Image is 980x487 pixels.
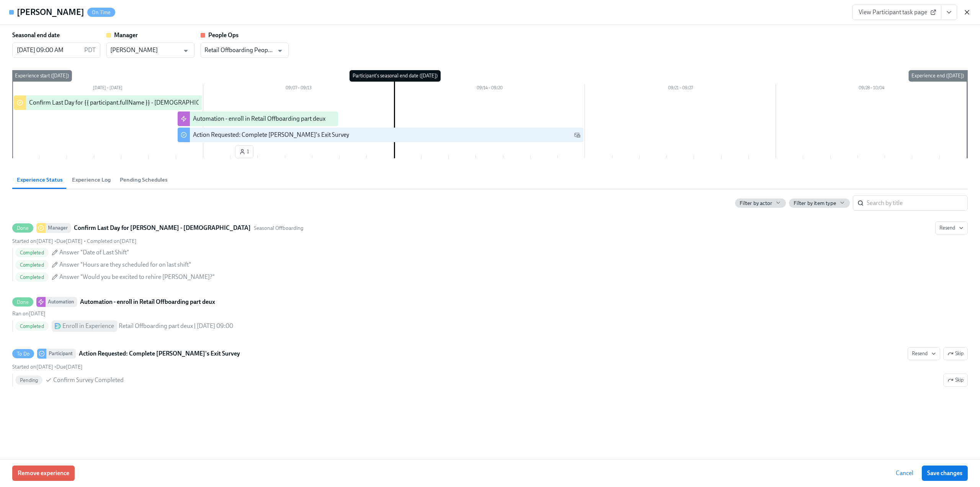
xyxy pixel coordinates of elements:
button: Cancel [890,466,919,481]
span: Sunday, August 31st 2025, 9:01 am [12,238,53,244]
strong: Action Requested: Complete [PERSON_NAME]'s Exit Survey [79,349,240,358]
div: [DATE] – [DATE] [12,84,203,94]
div: Confirm Last Day for {{ participant.fullName }} - [DEMOGRAPHIC_DATA] [29,98,219,107]
span: Completed on [DATE] [87,238,137,244]
span: Filter by actor [740,200,772,207]
button: Filter by actor [735,198,786,208]
button: Filter by item type [789,198,850,208]
span: Answer "Date of Last Shift" [59,248,129,257]
div: Action Requested: Complete [PERSON_NAME]'s Exit Survey [193,131,349,139]
label: Seasonal end date [12,31,60,39]
span: Resend [939,224,964,232]
span: Experience Status [17,175,63,184]
button: To DoParticipantAction Requested: Complete [PERSON_NAME]'s Exit SurveyResendSkipStarted on[DATE] ... [943,374,968,387]
span: Done [12,299,33,305]
span: Confirm Survey Completed [53,376,124,384]
span: Completed [15,323,49,329]
span: To Do [12,351,34,357]
span: Filter by item type [794,200,836,207]
button: To DoParticipantAction Requested: Complete [PERSON_NAME]'s Exit SurveySkipStarted on[DATE] •Due[D... [908,347,940,360]
div: 09/21 – 09/27 [585,84,776,94]
button: DoneManagerConfirm Last Day for [PERSON_NAME] - [DEMOGRAPHIC_DATA]Seasonal OffboardingStarted on[... [935,221,968,234]
div: Automation [46,297,77,307]
span: Cancel [896,469,913,477]
span: Skip [947,350,964,357]
span: Resend [912,350,936,357]
span: On Time [87,10,115,15]
span: Save changes [927,469,962,477]
button: Open [180,45,192,57]
span: Remove experience [18,469,69,477]
span: Completed [15,274,49,280]
button: 1 [235,145,253,158]
span: Answer "Would you be excited to rehire [PERSON_NAME]?" [59,273,215,281]
button: Remove experience [12,466,75,481]
span: Skip [947,376,964,384]
div: Enroll in Experience [62,322,114,330]
div: 09/07 – 09/13 [203,84,394,94]
div: Manager [46,223,71,233]
button: Save changes [922,466,968,481]
strong: Manager [114,31,138,39]
strong: People Ops [208,31,238,39]
h4: [PERSON_NAME] [17,7,84,18]
span: Sunday, September 21st 2025, 9:00 am [56,364,83,370]
span: Completed [15,250,49,256]
div: Retail Offboarding part deux | [DATE] 09:00 [119,322,233,330]
span: Pending [15,377,42,383]
span: Answer "Hours are they scheduled for on last shift" [59,261,191,269]
span: 1 [239,148,249,156]
button: To DoParticipantAction Requested: Complete [PERSON_NAME]'s Exit SurveyResendStarted on[DATE] •Due... [943,347,968,360]
a: View Participant task page [852,5,941,20]
div: Automation - enroll in Retail Offboarding part deux [193,115,325,123]
div: Experience end ([DATE]) [908,70,967,82]
div: • [12,363,83,371]
span: Experience Log [72,175,111,184]
span: Done [12,225,33,231]
div: Experience start ([DATE]) [12,70,72,82]
svg: Work Email [574,132,580,138]
div: • • [12,238,137,245]
div: 09/14 – 09/20 [394,84,585,94]
span: Due [DATE] [56,238,83,244]
strong: Confirm Last Day for [PERSON_NAME] - [DEMOGRAPHIC_DATA] [74,223,251,233]
input: Search by title [867,195,968,211]
span: This task uses the "Seasonal Offboarding" audience [254,225,304,232]
button: View task page [941,5,957,20]
span: Completed [15,262,49,268]
div: Participant's seasonal end date ([DATE]) [350,70,441,82]
span: Saturday, September 6th 2025, 5:36 pm [12,364,53,370]
button: Open [274,45,286,57]
span: View Participant task page [859,8,935,16]
span: Pending Schedules [120,175,168,184]
div: 09/28 – 10/04 [776,84,967,94]
div: Participant [46,349,76,359]
span: Saturday, September 6th 2025, 5:36 pm [12,310,46,317]
strong: Automation - enroll in Retail Offboarding part deux [80,297,215,307]
p: PDT [84,46,96,54]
